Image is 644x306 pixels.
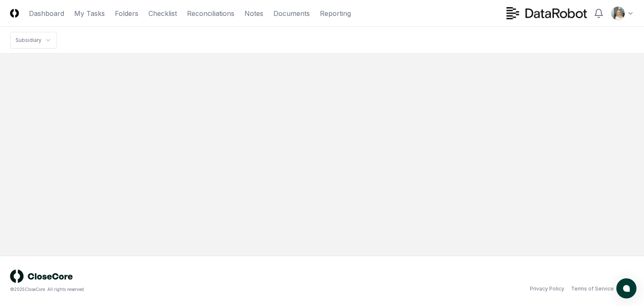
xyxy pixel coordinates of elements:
a: Reconciliations [187,8,234,18]
nav: breadcrumb [10,32,57,49]
a: Notes [244,8,263,18]
a: Privacy Policy [530,285,564,293]
a: My Tasks [74,8,105,18]
a: Dashboard [29,8,64,18]
a: Documents [273,8,310,18]
img: DataRobot logo [506,7,587,19]
a: Reporting [320,8,351,18]
img: ACg8ocKh93A2PVxV7CaGalYBgc3fGwopTyyIAwAiiQ5buQbeS2iRnTQ=s96-c [611,7,625,20]
div: © 2025 CloseCore. All rights reserved. [10,286,322,293]
a: Checklist [148,8,177,18]
a: Terms of Service [571,285,614,293]
img: logo [10,270,73,283]
button: atlas-launcher [616,278,636,298]
a: Folders [115,8,138,18]
div: Subsidiary [16,36,42,44]
img: Logo [10,9,19,18]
